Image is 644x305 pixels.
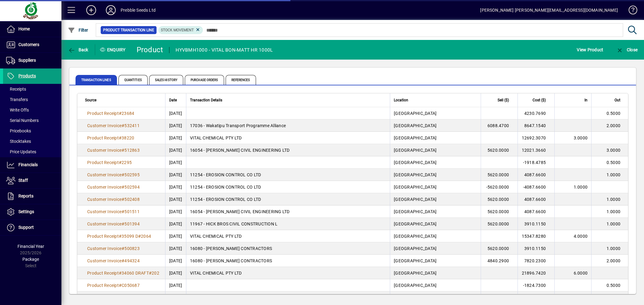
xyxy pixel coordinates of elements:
td: 4840.2900 [481,255,518,267]
td: 16080 - [PERSON_NAME] CONTRACTORS [186,255,390,267]
span: # [119,135,122,140]
span: # [122,185,124,190]
span: 512863 [124,148,140,153]
span: Customer Invoice [87,258,122,263]
span: 2295 [122,160,132,165]
td: [DATE] [165,193,186,205]
td: 6088.4700 [481,119,518,132]
span: Reports [18,194,33,198]
a: Transfers [3,94,61,105]
button: Close [615,44,639,55]
td: [DATE] [165,230,186,242]
span: Transaction Details [190,97,222,104]
a: Price Updates [3,147,61,157]
span: 501511 [124,209,140,214]
td: -4087.6600 [518,181,554,193]
td: 11967 - HICK BROS CIVIL CONSTRUCTION L [186,218,390,230]
span: 38220 [122,135,134,140]
span: # [122,197,124,202]
span: Out [615,97,620,104]
span: [GEOGRAPHIC_DATA] [394,172,436,177]
span: Customer Invoice [87,185,122,190]
td: VITAL CHEMICAL PTY LTD [186,132,390,144]
span: Transaction Lines [76,75,117,85]
td: VITAL CHEMICAL PTY LTD [186,230,390,242]
div: Enquiry [95,45,132,55]
a: Customer Invoice#502594 [85,184,142,190]
td: [DATE] [165,169,186,181]
a: Suppliers [3,53,61,68]
span: Location [394,97,408,104]
td: -1918.4785 [518,156,554,169]
td: [DATE] [165,181,186,193]
span: 501394 [124,221,140,226]
a: Pricebooks [3,126,61,136]
span: Suppliers [18,58,36,63]
td: 4087.6600 [518,169,554,181]
div: Location [394,97,477,104]
span: # [119,283,122,288]
span: Product Receipt [87,271,119,276]
td: 16054 - [PERSON_NAME] CIVIL ENGINEERING LTD [186,144,390,156]
td: -5620.0000 [481,181,518,193]
a: Customer Invoice#501394 [85,221,142,227]
span: Customer Invoice [87,246,122,251]
span: Transfers [6,97,28,102]
td: 3910.1150 [518,218,554,230]
span: C050687 [122,283,140,288]
td: 5620.0000 [481,144,518,156]
span: Home [18,26,30,31]
span: Products [18,73,36,78]
span: 502408 [124,197,140,202]
a: Stocktakes [3,136,61,147]
span: 34060 DRAFT#202 [122,271,159,276]
span: Customer Invoice [87,221,122,226]
span: Financials [18,162,38,167]
span: # [122,172,124,177]
td: 8647.1540 [518,119,554,132]
span: # [122,221,124,226]
span: Product Receipt [87,283,119,288]
td: 3908.6870 [518,291,554,304]
span: 1.0000 [607,246,621,251]
span: [GEOGRAPHIC_DATA] [394,221,436,226]
span: 2.0000 [607,258,621,263]
app-page-header-button: Back [61,44,95,55]
a: Customer Invoice#502595 [85,171,142,178]
td: 5620.0000 [481,242,518,255]
a: Customer Invoice#500823 [85,245,142,252]
span: [GEOGRAPHIC_DATA] [394,123,436,128]
div: Sell ($) [485,97,514,104]
span: 502594 [124,185,140,190]
span: 1.0000 [607,197,621,202]
span: Financial Year [17,244,44,249]
span: Product Receipt [87,111,119,116]
span: [GEOGRAPHIC_DATA] [394,185,436,190]
span: Support [18,225,34,230]
td: 16080 - [PERSON_NAME] CONTRACTORS [186,291,390,304]
a: Serial Numbers [3,115,61,126]
span: 4.0000 [574,234,588,239]
button: Back [66,44,90,55]
span: [GEOGRAPHIC_DATA] [394,135,436,140]
span: # [119,234,122,239]
span: 35099 D#2064 [122,234,151,239]
span: 3.0000 [574,135,588,140]
span: 1.0000 [607,172,621,177]
a: Write Offs [3,105,61,115]
td: [DATE] [165,156,186,169]
span: In [584,97,588,104]
td: [DATE] [165,132,186,144]
span: [GEOGRAPHIC_DATA] [394,111,436,116]
a: Customer Invoice#512863 [85,147,142,154]
span: Stock movement [161,28,194,32]
td: 5620.0000 [481,193,518,205]
td: 4840.2900 [481,291,518,304]
a: Customer Invoice#532411 [85,122,142,129]
button: Add [81,5,101,16]
td: 4087.6600 [518,205,554,218]
span: Customer Invoice [87,148,122,153]
span: [GEOGRAPHIC_DATA] [394,234,436,239]
span: 2.0000 [607,123,621,128]
mat-chip: Product Transaction Type: Stock movement [158,26,203,34]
